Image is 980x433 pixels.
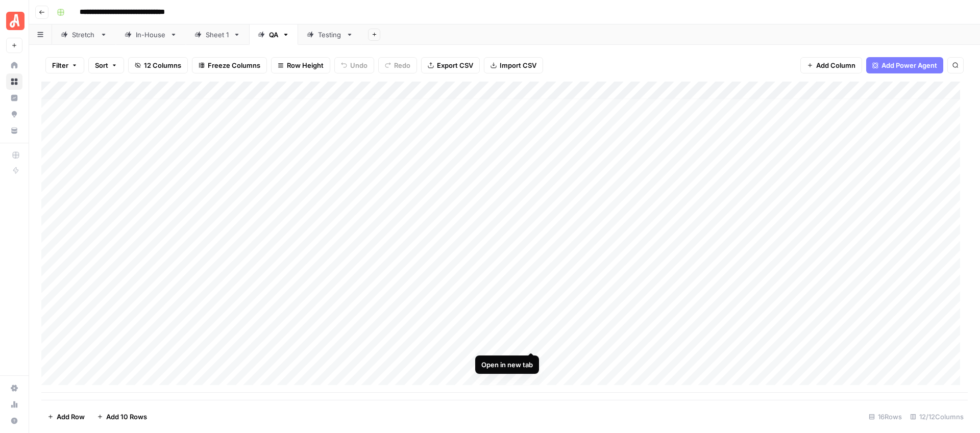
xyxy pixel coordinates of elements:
[192,57,267,73] button: Freeze Columns
[41,409,91,425] button: Add Row
[6,73,22,90] a: Browse
[484,57,543,73] button: Import CSV
[57,412,85,422] span: Add Row
[437,60,473,70] span: Export CSV
[6,57,22,73] a: Home
[128,57,188,73] button: 12 Columns
[6,106,22,122] a: Opportunities
[394,60,410,70] span: Redo
[6,396,22,413] a: Usage
[866,57,943,73] button: Add Power Agent
[500,60,536,70] span: Import CSV
[6,90,22,106] a: Insights
[350,60,367,70] span: Undo
[298,24,362,45] a: Testing
[421,57,480,73] button: Export CSV
[136,30,166,40] div: In-House
[91,409,153,425] button: Add 10 Rows
[6,12,24,30] img: Angi Logo
[865,409,906,425] div: 16 Rows
[6,380,22,396] a: Settings
[271,57,330,73] button: Row Height
[481,360,533,370] div: Open in new tab
[206,30,229,40] div: Sheet 1
[116,24,186,45] a: In-House
[318,30,342,40] div: Testing
[334,57,374,73] button: Undo
[881,60,937,70] span: Add Power Agent
[106,412,147,422] span: Add 10 Rows
[208,60,260,70] span: Freeze Columns
[186,24,249,45] a: Sheet 1
[52,60,68,70] span: Filter
[52,24,116,45] a: Stretch
[906,409,968,425] div: 12/12 Columns
[269,30,278,40] div: QA
[95,60,108,70] span: Sort
[378,57,417,73] button: Redo
[72,30,96,40] div: Stretch
[6,413,22,429] button: Help + Support
[800,57,862,73] button: Add Column
[287,60,324,70] span: Row Height
[88,57,124,73] button: Sort
[45,57,84,73] button: Filter
[816,60,855,70] span: Add Column
[6,122,22,139] a: Your Data
[6,8,22,34] button: Workspace: Angi
[144,60,181,70] span: 12 Columns
[249,24,298,45] a: QA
